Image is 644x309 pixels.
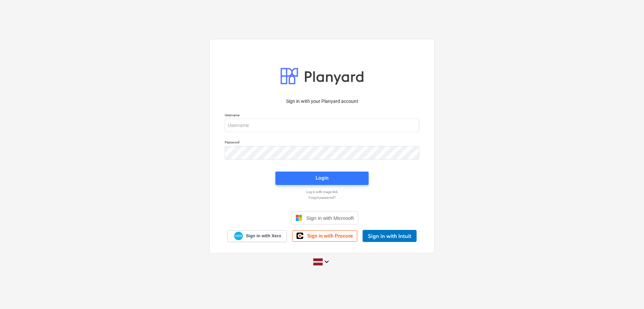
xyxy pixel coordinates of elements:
[225,140,419,146] p: Password
[234,232,243,241] img: Xero logo
[292,230,357,242] a: Sign in with Procore
[225,98,419,105] p: Sign in with your Planyard account
[275,172,369,185] button: Login
[225,113,419,119] p: Username
[296,214,302,221] img: Microsoft logo
[246,233,281,239] span: Sign in with Xero
[225,119,419,132] input: Username
[306,215,354,221] span: Sign in with Microsoft
[221,195,423,200] a: Forgot password?
[323,258,331,266] i: keyboard_arrow_down
[227,230,287,242] a: Sign in with Xero
[316,174,328,182] div: Login
[307,233,353,239] span: Sign in with Procore
[221,190,423,194] a: Log in with magic link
